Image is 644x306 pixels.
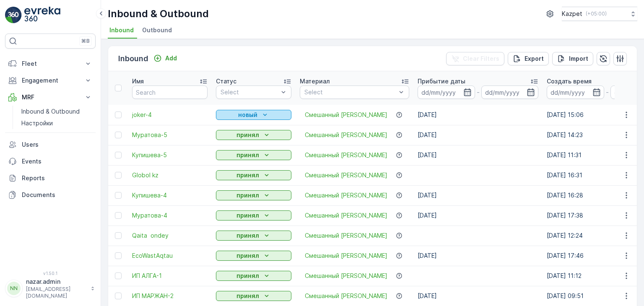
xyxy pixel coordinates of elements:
p: Add [165,54,177,62]
div: Toggle Row Selected [115,252,122,259]
div: Toggle Row Selected [115,112,122,118]
p: - [477,87,480,97]
div: Toggle Row Selected [115,192,122,199]
span: EcoWastAqtau [132,252,208,260]
input: dd/mm/yyyy [481,86,539,99]
p: Kazpet [562,10,582,18]
p: принял [236,191,259,200]
input: dd/mm/yyyy [418,86,475,99]
div: Toggle Row Selected [115,293,122,299]
p: Fleet [22,60,79,68]
a: ИП АЛГА-1 [132,272,208,280]
button: Kazpet(+05:00) [562,7,637,21]
button: принял [216,150,291,160]
a: Смешанный ПЭТ [305,211,387,220]
button: принял [216,231,291,241]
img: logo [5,7,22,23]
a: joker-4 [132,111,208,119]
p: Documents [22,191,92,199]
button: принял [216,130,291,140]
p: [EMAIL_ADDRESS][DOMAIN_NAME] [26,286,86,299]
a: Смешанный ПЭТ [305,272,387,280]
span: Inbound [109,26,134,34]
p: Настройки [21,119,53,127]
a: ИП МАРЖАН-2 [132,292,208,300]
button: принял [216,210,291,220]
button: NNnazar.admin[EMAIL_ADDRESS][DOMAIN_NAME] [5,277,96,299]
p: принял [236,211,259,220]
button: принял [216,190,291,200]
p: - [606,87,609,97]
span: Смешанный [PERSON_NAME] [305,191,387,200]
p: Import [569,54,588,63]
span: Смешанный [PERSON_NAME] [305,131,387,139]
button: принял [216,291,291,301]
a: Настройки [18,117,96,129]
button: новый [216,110,291,120]
button: принял [216,251,291,261]
p: принял [236,231,259,240]
a: Смешанный ПЭТ [305,171,387,179]
p: Inbound [118,53,148,65]
p: Clear Filters [463,54,499,63]
p: Inbound & Outbound [108,7,209,21]
p: Events [22,157,92,166]
td: [DATE] [413,125,543,145]
p: принял [236,131,259,139]
button: Engagement [5,72,96,89]
a: Смешанный ПЭТ [305,131,387,139]
a: Купишева-4 [132,191,208,200]
a: Inbound & Outbound [18,106,96,117]
span: Смешанный [PERSON_NAME] [305,211,387,220]
a: Смешанный ПЭТ [305,231,387,240]
td: [DATE] [413,105,543,125]
p: Users [22,140,92,149]
p: Имя [132,77,144,86]
input: Search [132,86,208,99]
p: ( +05:00 ) [586,10,607,17]
td: [DATE] [413,205,543,226]
a: Documents [5,187,96,203]
button: принял [216,271,291,281]
button: MRF [5,89,96,106]
p: Reports [22,174,92,182]
a: Смешанный ПЭТ [305,252,387,260]
a: Муратова-4 [132,211,208,220]
a: Globol kz [132,171,208,179]
span: Смешанный [PERSON_NAME] [305,252,387,260]
td: [DATE] [413,185,543,205]
p: Создать время [547,77,592,86]
input: dd/mm/yyyy [547,86,604,99]
p: принял [236,151,259,159]
a: Муратова-5 [132,131,208,139]
td: [DATE] [413,145,543,165]
a: Qaita ondey [132,231,208,240]
p: принял [236,292,259,300]
p: Статус [216,77,236,86]
div: Toggle Row Selected [115,212,122,219]
a: Купишева-5 [132,151,208,159]
div: Toggle Row Selected [115,272,122,279]
p: принял [236,252,259,260]
div: Toggle Row Selected [115,152,122,158]
p: nazar.admin [26,277,86,286]
p: принял [236,272,259,280]
span: Смешанный [PERSON_NAME] [305,171,387,179]
p: Inbound & Outbound [21,107,80,116]
a: Events [5,153,96,170]
button: Add [150,53,180,63]
div: Toggle Row Selected [115,132,122,138]
p: ⌘B [81,38,90,44]
p: MRF [22,93,79,101]
a: Смешанный ПЭТ [305,111,387,119]
span: Смешанный [PERSON_NAME] [305,292,387,300]
div: Toggle Row Selected [115,232,122,239]
button: Clear Filters [446,52,504,65]
button: Import [552,52,593,65]
button: Export [508,52,549,65]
